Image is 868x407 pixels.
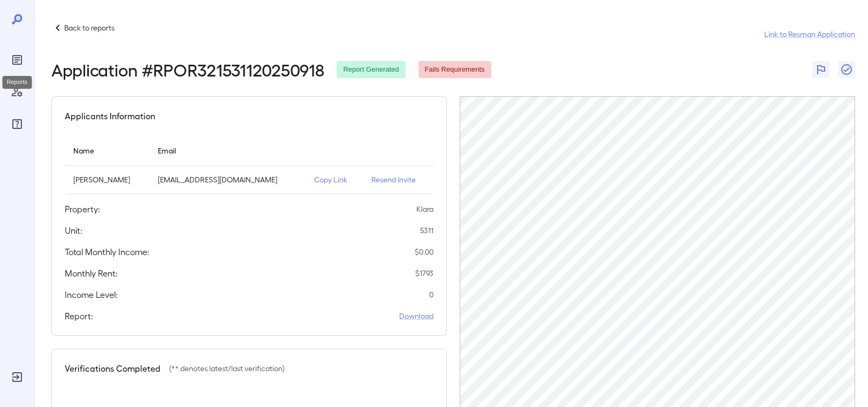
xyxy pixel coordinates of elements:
[415,247,433,257] p: $ 0.00
[337,65,405,75] span: Report Generated
[65,224,82,237] h5: Unit:
[158,174,297,185] p: [EMAIL_ADDRESS][DOMAIN_NAME]
[838,61,855,78] button: Close Report
[65,362,161,375] h5: Verifications Completed
[420,225,433,236] p: 5311
[9,83,26,101] div: Manage Users
[9,368,26,386] div: Log Out
[764,29,855,40] a: Link to Resman Application
[169,363,285,374] p: (** denotes latest/last verification)
[418,65,491,75] span: Fails Requirements
[415,268,433,279] p: $ 1793
[65,245,149,258] h5: Total Monthly Income:
[314,174,355,185] p: Copy Link
[65,110,155,122] h5: Applicants Information
[9,51,26,68] div: Reports
[51,60,324,79] h2: Application # RPOR321531120250918
[64,22,115,33] p: Back to reports
[65,135,149,166] th: Name
[429,289,433,300] p: 0
[65,310,93,322] h5: Report:
[399,311,433,321] a: Download
[65,135,433,194] table: simple table
[65,267,118,280] h5: Monthly Rent:
[812,61,829,78] button: Flag Report
[3,76,32,89] div: Reports
[65,203,100,216] h5: Property:
[65,288,118,301] h5: Income Level:
[416,204,433,214] p: Klara
[371,174,425,185] p: Resend Invite
[73,174,141,185] p: [PERSON_NAME]
[149,135,306,166] th: Email
[9,116,26,133] div: FAQ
